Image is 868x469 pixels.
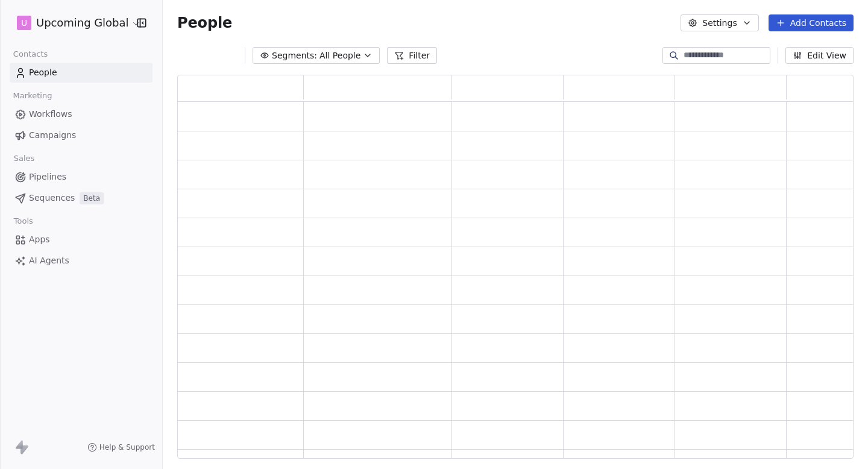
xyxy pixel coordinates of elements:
[10,230,153,250] a: Apps
[99,442,155,452] span: Help & Support
[8,212,38,230] span: Tools
[769,14,854,31] button: Add Contacts
[387,47,437,64] button: Filter
[29,129,76,142] span: Campaigns
[10,63,153,83] a: People
[36,15,128,31] span: Upcoming Global
[10,167,153,187] a: Pipelines
[29,171,66,183] span: Pipelines
[29,108,72,121] span: Workflows
[10,104,153,124] a: Workflows
[681,14,758,31] button: Settings
[8,87,57,105] span: Marketing
[29,66,57,79] span: People
[80,192,104,204] span: Beta
[785,47,854,64] button: Edit View
[10,251,153,271] a: AI Agents
[319,49,360,62] span: All People
[177,14,232,32] span: People
[29,254,69,267] span: AI Agents
[8,45,53,63] span: Contacts
[272,49,317,62] span: Segments:
[29,233,50,246] span: Apps
[10,188,153,208] a: SequencesBeta
[14,13,128,33] button: UUpcoming Global
[8,150,40,168] span: Sales
[87,442,155,452] a: Help & Support
[10,125,153,145] a: Campaigns
[21,17,27,29] span: U
[29,192,75,204] span: Sequences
